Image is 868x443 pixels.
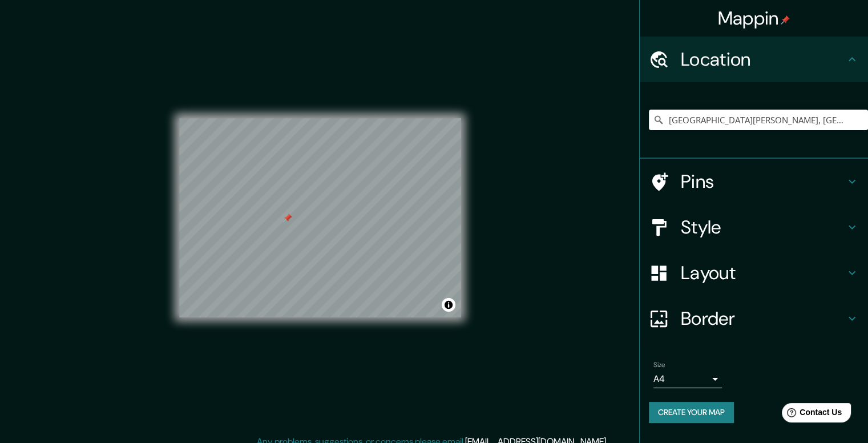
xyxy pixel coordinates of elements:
canvas: Map [179,118,461,317]
div: Layout [640,250,868,296]
h4: Pins [681,170,845,193]
div: A4 [653,370,722,388]
h4: Border [681,307,845,330]
h4: Style [681,216,845,239]
div: Border [640,296,868,341]
div: Location [640,37,868,82]
h4: Location [681,48,845,71]
h4: Layout [681,261,845,284]
button: Toggle attribution [442,298,455,312]
input: Pick your city or area [649,110,868,130]
img: pin-icon.png [781,15,790,25]
label: Size [653,360,665,370]
h4: Mappin [718,7,790,30]
button: Create your map [649,402,734,423]
div: Pins [640,159,868,204]
div: Style [640,204,868,250]
iframe: Help widget launcher [766,398,855,430]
